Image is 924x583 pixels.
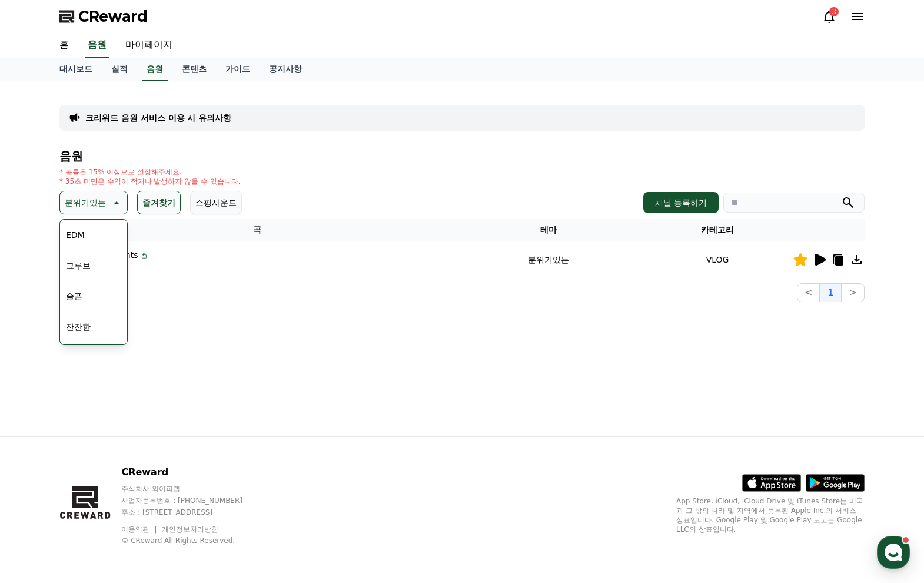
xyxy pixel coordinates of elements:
a: 이용약관 [121,525,158,534]
th: 카테고리 [642,219,793,241]
button: EDM [61,222,89,248]
button: 채널 등록하기 [643,192,719,213]
p: * 볼륨은 15% 이상으로 설정해주세요. [59,167,241,177]
span: 대화 [108,392,122,401]
button: 그루브 [61,253,95,279]
td: 분위기있는 [456,241,643,279]
button: 즐겨찾기 [137,191,181,214]
p: App Store, iCloud, iCloud Drive 및 iTunes Store는 미국과 그 밖의 나라 및 지역에서 등록된 Apple Inc.의 서비스 상표입니다. Goo... [676,496,865,534]
th: 곡 [59,219,456,241]
td: VLOG [642,241,793,279]
a: 대시보드 [50,58,102,81]
button: > [842,283,865,302]
button: 분위기있는 [59,191,128,214]
div: 3 [829,7,839,16]
a: 음원 [142,58,168,81]
a: 콘텐츠 [172,58,216,81]
a: 실적 [102,58,137,81]
span: CReward [78,7,148,26]
a: 크리워드 음원 서비스 이용 시 유의사항 [85,112,231,124]
a: 공지사항 [260,58,311,81]
p: 주식회사 와이피랩 [121,484,265,493]
a: 마이페이지 [116,33,182,58]
th: 테마 [456,219,643,241]
a: 설정 [152,373,226,403]
p: 분위기있는 [65,194,106,211]
span: 설정 [182,391,196,400]
p: © CReward All Rights Reserved. [121,536,265,545]
button: 잔잔한 [61,314,95,340]
span: 홈 [37,391,44,400]
p: 사업자등록번호 : [PHONE_NUMBER] [121,496,265,505]
a: 가이드 [216,58,260,81]
a: CReward [59,7,148,26]
p: 주소 : [STREET_ADDRESS] [121,508,265,517]
button: 1 [820,283,841,302]
p: CReward [121,465,265,479]
a: 홈 [4,373,78,403]
button: 슬픈 [61,283,87,309]
p: * 35초 미만은 수익이 적거나 발생하지 않을 수 있습니다. [59,177,241,186]
a: 개인정보처리방침 [162,525,218,534]
button: 쇼핑사운드 [190,191,242,214]
a: 홈 [50,33,78,58]
h4: 음원 [59,150,865,163]
a: 음원 [85,33,109,58]
a: 대화 [78,373,152,403]
button: < [797,283,820,302]
a: 3 [822,9,836,24]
